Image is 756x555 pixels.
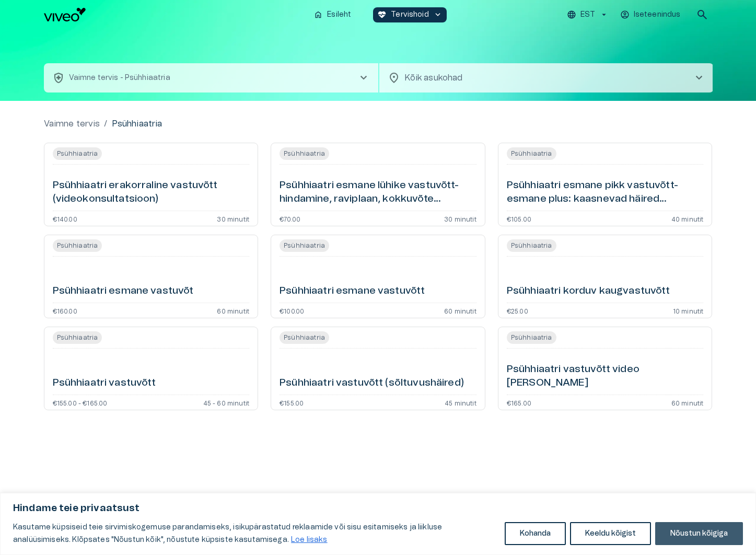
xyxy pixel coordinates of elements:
[53,376,156,390] h6: Psühhiaatri vastuvõtt
[280,376,464,390] h6: Psühhiaatri vastuvõtt (sõltuvushäired)
[53,239,102,252] span: Psühhiaatria
[44,118,100,130] a: Vaimne tervis
[313,10,323,19] span: home
[507,331,556,344] span: Psühhiaatria
[507,179,704,206] h6: Psühhiaatri esmane pikk vastuvõtt- esmane plus: kaasnevad häired (videokonsultatsioon)
[498,327,713,410] a: Open service booking details
[377,10,387,19] span: ecg_heart
[280,215,300,222] p: €70.00
[580,9,595,20] p: EST
[217,307,249,314] p: 60 minutit
[44,8,86,21] img: Viveo logo
[44,235,259,318] a: Open service booking details
[112,118,162,130] p: Psühhiaatria
[692,4,713,25] button: open search modal
[357,72,370,84] span: chevron_right
[44,8,306,21] a: Navigate to homepage
[271,143,485,226] a: Open service booking details
[53,215,77,222] p: €140.00
[507,399,531,406] p: €165.00
[619,7,683,22] button: Iseteenindus
[507,239,556,252] span: Psühhiaatria
[44,63,378,92] button: health_and_safetyVaimne tervis - Psühhiaatriachevron_right
[327,9,351,20] p: Esileht
[280,307,304,314] p: €100.00
[444,215,476,222] p: 30 minutit
[404,72,676,84] p: Kõik asukohad
[634,9,681,20] p: Iseteenindus
[507,307,528,314] p: €25.00
[507,147,556,160] span: Psühhiaatria
[433,10,443,19] span: keyboard_arrow_down
[69,73,170,84] p: Vaimne tervis - Psühhiaatria
[373,7,447,22] button: ecg_heartTervishoidkeyboard_arrow_down
[44,143,259,226] a: Open service booking details
[505,522,566,545] button: Kohanda
[52,72,65,84] span: health_and_safety
[280,147,329,160] span: Psühhiaatria
[280,331,329,344] span: Psühhiaatria
[53,307,77,314] p: €160.00
[498,143,713,226] a: Open service booking details
[565,7,610,22] button: EST
[53,179,250,206] h6: Psühhiaatri erakorraline vastuvõtt (videokonsultatsioon)
[507,284,670,298] h6: Psühhiaatri korduv kaugvastuvõtt
[445,399,476,406] p: 45 minutit
[53,399,108,406] p: €155.00 - €165.00
[53,331,102,344] span: Psühhiaatria
[693,72,705,84] span: chevron_right
[217,215,249,222] p: 30 minutit
[696,8,708,21] span: search
[53,8,69,17] span: Help
[570,522,651,545] button: Keeldu kõigist
[671,399,704,406] p: 60 minutit
[280,284,425,298] h6: Psühhiaatri esmane vastuvõtt
[13,521,497,546] p: Kasutame küpsiseid teie sirvimiskogemuse parandamiseks, isikupärastatud reklaamide või sisu esita...
[271,235,485,318] a: Open service booking details
[280,179,476,206] h6: Psühhiaatri esmane lühike vastuvõtt- hindamine, raviplaan, kokkuvõte (videokonsultatsioon)
[290,536,328,544] a: Loe lisaks
[671,215,704,222] p: 40 minutit
[444,307,476,314] p: 60 minutit
[507,215,531,222] p: €105.00
[309,7,356,22] button: homeEsileht
[13,502,743,515] p: Hindame teie privaatsust
[203,399,250,406] p: 45 - 60 minutit
[53,147,102,160] span: Psühhiaatria
[280,239,329,252] span: Psühhiaatria
[655,522,743,545] button: Nõustun kõigiga
[498,235,713,318] a: Open service booking details
[53,284,194,298] h6: Psühhiaatri esmane vastuvõt
[391,9,429,20] p: Tervishoid
[673,307,704,314] p: 10 minutit
[271,327,485,410] a: Open service booking details
[104,118,107,130] p: /
[280,399,304,406] p: €155.00
[388,72,400,84] span: location_on
[507,363,704,390] h6: Psühhiaatri vastuvõtt video [PERSON_NAME]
